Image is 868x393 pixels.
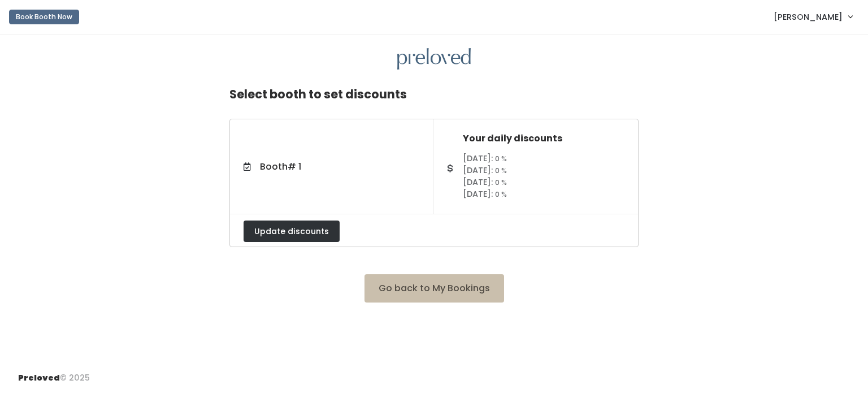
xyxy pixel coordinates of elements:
span: Preloved [18,372,60,383]
a: Book Booth Now [9,5,79,29]
small: 0 % [495,166,507,175]
span: [DATE]: [463,176,493,188]
a: Booth# 1 [230,146,434,187]
div: © 2025 [18,363,90,384]
small: 0 % [495,178,507,187]
span: # 1 [288,160,301,173]
button: Go back to My Bookings [364,274,504,303]
span: [DATE]: [463,165,493,176]
small: 0 % [495,154,507,163]
button: Update discounts [244,221,340,242]
a: Update discounts [244,225,340,236]
button: Book Booth Now [9,10,79,24]
a: Your daily discounts [DATE]: 0 % [DATE]: 0 % [DATE]: 0 % [DATE]: 0 % [434,120,638,214]
span: [DATE]: [463,153,493,164]
h5: Your daily discounts [463,133,624,144]
small: 0 % [495,189,507,199]
img: preloved logo [397,48,471,70]
span: [PERSON_NAME] [774,11,843,23]
a: [PERSON_NAME] [762,5,863,29]
span: Booth [260,160,301,173]
span: [DATE]: [463,188,493,200]
h4: Select booth to set discounts [229,79,407,110]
